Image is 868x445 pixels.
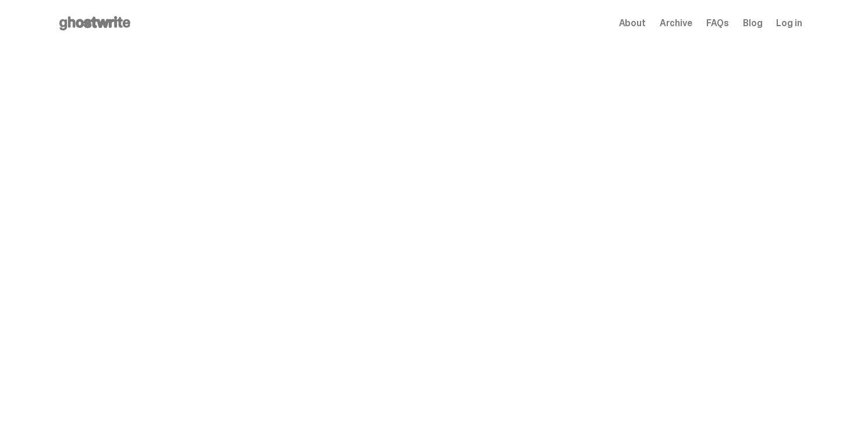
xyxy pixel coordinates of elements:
[660,19,692,28] a: Archive
[743,19,762,28] a: Blog
[776,19,802,28] a: Log in
[706,19,729,28] a: FAQs
[619,19,646,28] a: About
